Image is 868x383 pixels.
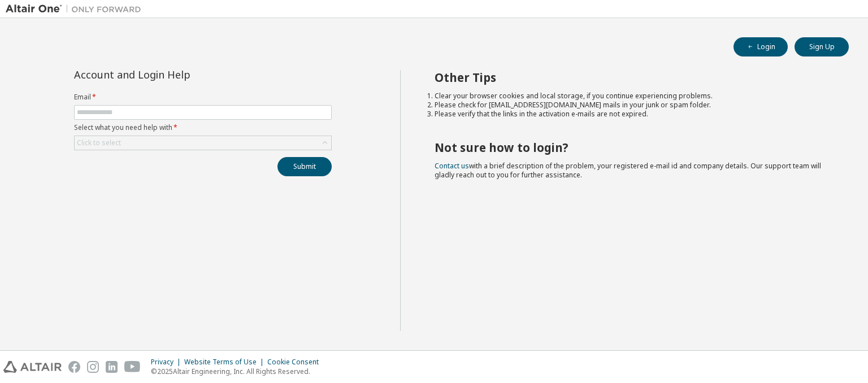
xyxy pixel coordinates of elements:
li: Please check for [EMAIL_ADDRESS][DOMAIN_NAME] mails in your junk or spam folder. [435,101,829,110]
div: Cookie Consent [267,358,325,367]
img: altair_logo.svg [3,361,62,373]
img: Altair One [6,3,147,15]
h2: Not sure how to login? [435,140,829,155]
img: linkedin.svg [106,361,118,373]
button: Submit [277,157,332,176]
li: Clear your browser cookies and local storage, if you continue experiencing problems. [435,92,829,101]
img: facebook.svg [68,361,80,373]
a: Contact us [435,161,469,171]
img: instagram.svg [87,361,99,373]
div: Click to select [77,138,121,147]
div: Privacy [151,358,184,367]
div: Website Terms of Use [184,358,267,367]
span: with a brief description of the problem, your registered e-mail id and company details. Our suppo... [435,161,821,180]
button: Sign Up [795,37,849,56]
label: Select what you need help with [74,123,332,132]
img: youtube.svg [124,361,141,373]
label: Email [74,93,332,102]
button: Login [734,37,788,56]
p: © 2025 Altair Engineering, Inc. All Rights Reserved. [151,367,325,376]
li: Please verify that the links in the activation e-mails are not expired. [435,110,829,119]
div: Account and Login Help [74,70,280,79]
div: Click to select [75,136,331,150]
h2: Other Tips [435,70,829,85]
